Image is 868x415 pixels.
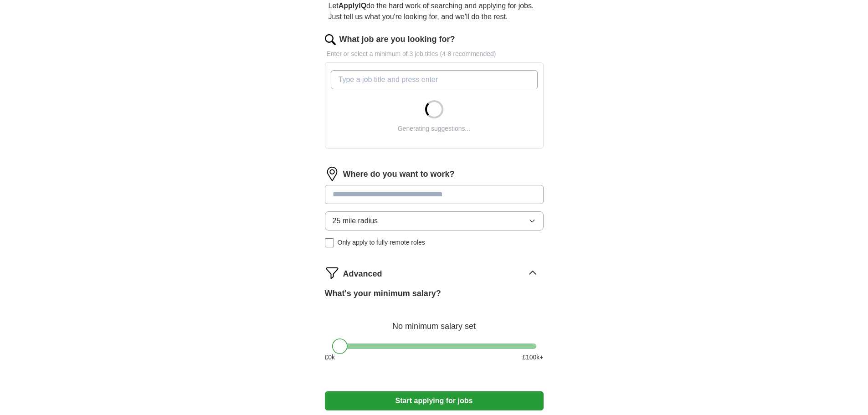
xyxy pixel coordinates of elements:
[325,391,544,410] button: Start applying for jobs
[331,70,538,89] input: Type a job title and press enter
[325,238,334,247] input: Only apply to fully remote roles
[333,215,378,226] span: 25 mile radius
[343,168,455,180] label: Where do you want to work?
[338,238,425,247] span: Only apply to fully remote roles
[325,49,544,59] p: Enter or select a minimum of 3 job titles (4-8 recommended)
[325,266,339,280] img: filter
[325,353,335,362] span: £ 0 k
[325,34,336,45] img: search.png
[339,2,366,10] strong: ApplyIQ
[325,167,339,181] img: location.png
[325,211,544,231] button: 25 mile radius
[343,268,382,280] span: Advanced
[325,311,544,333] div: No minimum salary set
[325,287,441,300] label: What's your minimum salary?
[522,353,543,362] span: £ 100 k+
[398,124,471,133] div: Generating suggestions...
[339,33,455,46] label: What job are you looking for?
